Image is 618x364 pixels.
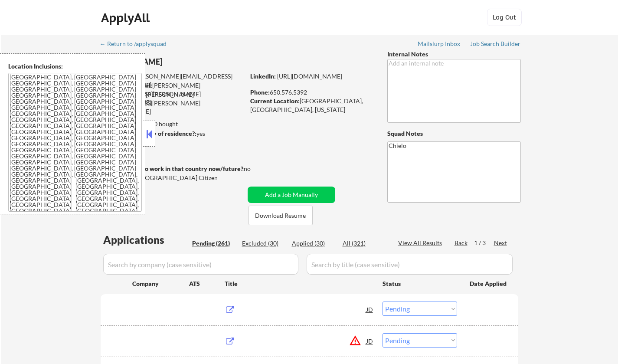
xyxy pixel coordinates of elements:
input: Search by title (case sensitive) [307,254,513,275]
div: Back [455,239,468,247]
div: ATS [189,279,225,288]
a: Job Search Builder [470,40,521,49]
a: [URL][DOMAIN_NAME] [277,72,342,80]
div: 650.576.5392 [250,88,373,97]
button: Download Resume [249,206,313,225]
div: Applied (30) [292,239,335,248]
div: JD [366,302,374,317]
div: Applications [103,235,189,245]
div: [GEOGRAPHIC_DATA], [GEOGRAPHIC_DATA], [US_STATE] [250,97,373,114]
div: Mailslurp Inbox [418,41,461,47]
div: Pending (261) [192,239,235,248]
div: Excluded (30) [242,239,285,248]
a: Mailslurp Inbox [418,40,461,49]
div: Job Search Builder [470,41,521,47]
div: Next [494,239,508,247]
div: yes [100,129,242,138]
div: JD [366,333,374,349]
strong: Current Location: [250,97,300,105]
div: All (321) [343,239,386,248]
div: Status [383,275,457,291]
input: Search by company (case sensitive) [103,254,298,275]
div: Title [225,279,374,288]
div: [PERSON_NAME] [101,56,279,67]
div: [PERSON_NAME][EMAIL_ADDRESS][PERSON_NAME][DOMAIN_NAME] [101,90,245,116]
strong: Phone: [250,89,270,96]
div: [PERSON_NAME][EMAIL_ADDRESS][PERSON_NAME][DOMAIN_NAME] [101,81,245,107]
strong: LinkedIn: [250,72,276,80]
div: [PERSON_NAME][EMAIL_ADDRESS][DOMAIN_NAME] [101,72,245,89]
div: Squad Notes [387,129,521,138]
a: ← Return to /applysquad [100,40,175,49]
div: Location Inclusions: [8,62,142,71]
div: Internal Notes [387,50,521,59]
div: View All Results [398,239,445,247]
strong: Will need Visa to work in that country now/future?: [101,165,245,172]
div: no [244,164,268,173]
div: Yes, I am a [DEMOGRAPHIC_DATA] Citizen [101,174,247,182]
button: warning_amber [349,334,361,347]
div: ← Return to /applysquad [100,41,175,47]
div: 1 / 3 [474,239,494,247]
div: Company [132,279,189,288]
button: Log Out [487,9,522,26]
div: ApplyAll [101,10,152,25]
div: Date Applied [470,279,508,288]
div: 30 sent / 200 bought [100,120,245,128]
button: Add a Job Manually [248,187,335,203]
